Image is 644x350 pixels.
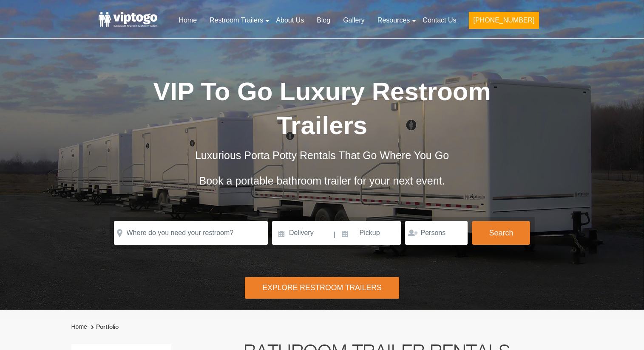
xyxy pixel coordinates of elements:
[270,11,310,30] a: About Us
[245,277,400,299] div: Explore Restroom Trailers
[71,323,87,330] a: Home
[462,11,545,34] a: [PHONE_NUMBER]
[469,12,539,29] button: [PHONE_NUMBER]
[114,221,268,245] input: Where do you need your restroom?
[89,322,119,332] li: Portfolio
[203,11,270,30] a: Restroom Trailers
[416,11,462,30] a: Contact Us
[153,77,491,140] span: VIP To Go Luxury Restroom Trailers
[334,221,335,248] span: |
[195,149,449,161] span: Luxurious Porta Potty Rentals That Go Where You Go
[405,221,468,245] input: Persons
[337,11,371,30] a: Gallery
[337,221,401,245] input: Pickup
[272,221,333,245] input: Delivery
[472,221,530,245] button: Search
[310,11,337,30] a: Blog
[172,11,203,30] a: Home
[371,11,416,30] a: Resources
[199,175,445,187] span: Book a portable bathroom trailer for your next event.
